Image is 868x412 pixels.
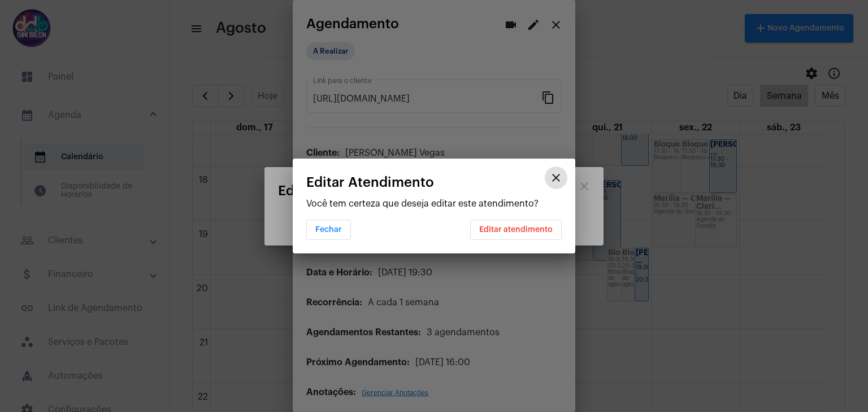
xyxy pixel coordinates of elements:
p: Você tem certeza que deseja editar este atendimento? [306,199,562,209]
span: Editar atendimento [479,226,553,234]
button: Fechar [306,220,351,240]
span: Fechar [315,226,342,234]
button: Editar atendimento [470,220,562,240]
mat-icon: close [549,171,563,185]
span: Editar Atendimento [306,175,434,190]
